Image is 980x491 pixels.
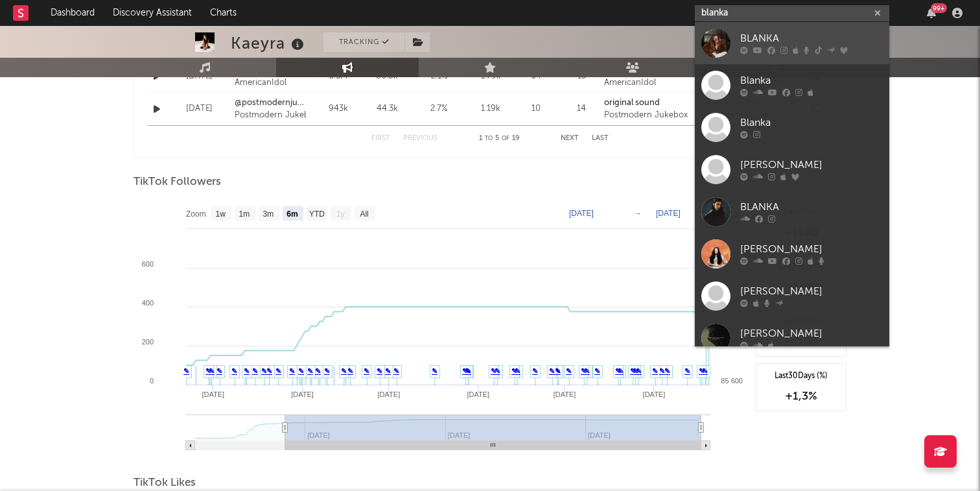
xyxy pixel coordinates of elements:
div: BLANKA [740,200,883,215]
a: ✎ [684,367,690,375]
span: TikTok Followers [134,174,221,190]
button: Tracking [323,32,404,52]
button: 99+ [927,8,936,18]
div: 44.3k [371,102,403,115]
text: 1m [239,210,250,219]
a: ✎ [324,367,330,375]
div: 1.19k [474,102,507,115]
a: ✎ [491,367,496,375]
a: ✎ [252,367,258,375]
a: ✎ [549,367,555,375]
text: 3m [263,210,274,219]
div: 14 [565,102,598,115]
a: ✎ [511,367,517,375]
a: original soundPostmodern Jukebox [604,97,688,122]
text: 1y [336,210,345,219]
a: ✎ [699,367,705,375]
a: ✎ [209,367,215,375]
text: 600 [142,260,154,268]
text: Zoom [186,210,206,219]
a: [PERSON_NAME] [695,275,889,317]
div: 10 [513,102,559,115]
a: ✎ [566,367,572,375]
a: ✎ [315,367,321,375]
text: [DATE] [467,390,489,398]
a: [PERSON_NAME] [695,233,889,275]
a: ✎ [584,367,590,375]
div: Postmodern Jukebox [604,109,688,122]
a: ✎ [231,367,237,375]
div: AmericanIdol [604,77,719,90]
button: First [371,135,390,142]
a: [PERSON_NAME] [695,317,889,359]
div: [PERSON_NAME] [740,242,883,257]
a: ✎ [462,367,468,375]
a: ✎ [205,367,211,375]
a: ✎ [266,367,272,375]
text: → [634,209,642,218]
a: ✎ [659,367,665,375]
a: ✎ [393,367,399,375]
a: ✎ [275,367,281,375]
div: 99 + [931,3,947,13]
a: Blanka [695,64,889,106]
text: [DATE] [656,209,681,218]
a: ✎ [385,367,391,375]
text: 0 [150,377,154,385]
div: Blanka [740,115,883,131]
a: BLANKA [695,22,889,64]
a: ✎ [347,367,353,375]
text: 85 600 [721,377,743,385]
a: ✎ [377,367,382,375]
button: Previous [403,135,437,142]
text: [DATE] [643,390,666,398]
a: ✎ [702,367,708,375]
div: 943k [312,102,364,115]
a: ✎ [183,367,189,375]
div: Last 30 Days (%) [763,370,839,382]
a: [PERSON_NAME] [695,149,889,191]
text: [DATE] [554,390,576,398]
div: [PERSON_NAME] [740,326,883,342]
a: ✎ [298,367,304,375]
text: [DATE] [569,209,594,218]
text: 1w [216,210,226,219]
div: [DATE] [170,102,228,115]
div: [PERSON_NAME] [740,158,883,173]
a: ✎ [515,367,520,375]
a: ✎ [244,367,250,375]
strong: original sound [604,99,660,107]
a: @postmodernjukebox [235,97,306,110]
button: Last [592,135,609,142]
a: ✎ [581,367,587,375]
input: Search for artists [695,5,889,21]
div: AmericanIdol [235,77,306,90]
a: ✎ [261,367,267,375]
text: 6m [286,210,297,219]
text: [DATE] [291,390,314,398]
span: TikTok Likes [134,475,196,491]
a: ✎ [341,367,347,375]
a: ✎ [615,367,621,375]
a: ✎ [364,367,369,375]
div: Postmodern Jukebox [235,109,306,122]
text: [DATE] [202,390,225,398]
text: 200 [142,338,154,346]
div: Blanka [740,73,883,89]
text: All [360,210,368,219]
text: [DATE] [378,390,401,398]
button: Next [561,135,579,142]
div: 2.7 % [410,102,468,115]
a: ✎ [495,367,500,375]
text: 400 [142,299,154,307]
a: ✎ [664,367,670,375]
span: of [502,136,509,141]
a: BLANKA [695,191,889,233]
text: YTD [309,210,325,219]
span: to [485,136,493,141]
a: ✎ [216,367,222,375]
a: Blanka [695,106,889,149]
a: ✎ [630,367,636,375]
a: ✎ [307,367,313,375]
a: ✎ [594,367,600,375]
